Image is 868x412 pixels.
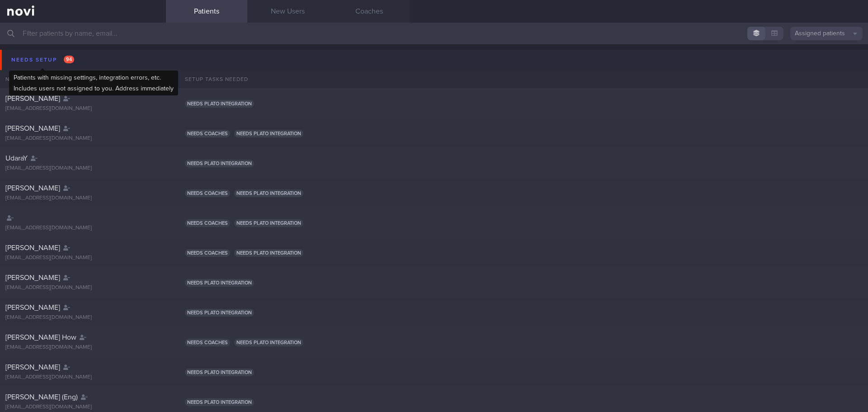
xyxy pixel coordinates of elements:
span: [PERSON_NAME] [5,95,60,102]
div: Needs setup [9,54,76,66]
span: Needs plato integration [185,279,254,287]
div: Chats [130,70,166,88]
div: Setup tasks needed [179,70,868,88]
span: Needs coaches [185,339,230,346]
span: [PERSON_NAME] [5,304,60,311]
div: [EMAIL_ADDRESS][DOMAIN_NAME] [5,225,160,232]
div: [EMAIL_ADDRESS][DOMAIN_NAME] [5,135,160,142]
span: Needs plato integration [234,219,303,227]
span: Needs plato integration [185,309,254,317]
span: [PERSON_NAME] How [5,334,76,341]
span: UdaraY [5,155,28,162]
div: [EMAIL_ADDRESS][DOMAIN_NAME] [5,284,160,291]
div: [EMAIL_ADDRESS][DOMAIN_NAME] [5,165,160,172]
span: Needs plato integration [234,189,303,197]
div: [EMAIL_ADDRESS][DOMAIN_NAME] [5,344,160,351]
span: [PERSON_NAME] (Eng) [5,393,78,401]
div: [EMAIL_ADDRESS][DOMAIN_NAME] [5,105,160,112]
span: Needs plato integration [185,398,254,406]
div: [EMAIL_ADDRESS][DOMAIN_NAME] [5,374,160,381]
button: Assigned patients [790,27,863,40]
span: [PERSON_NAME] [5,185,60,192]
span: Needs coaches [185,249,230,257]
span: Needs coaches [185,189,230,197]
div: [EMAIL_ADDRESS][DOMAIN_NAME] [5,195,160,202]
span: Needs plato integration [234,249,303,257]
span: [PERSON_NAME] [5,244,60,251]
span: [PERSON_NAME] [5,364,60,371]
span: Needs plato integration [185,100,254,108]
span: Needs plato integration [234,130,303,137]
div: [EMAIL_ADDRESS][DOMAIN_NAME] [5,404,160,411]
span: [PERSON_NAME] [5,125,60,132]
span: 94 [64,56,74,63]
span: Needs plato integration [234,339,303,346]
span: Needs plato integration [185,369,254,376]
span: Needs plato integration [185,160,254,167]
span: [PERSON_NAME] [5,274,60,281]
span: Needs coaches [185,219,230,227]
span: Needs coaches [185,130,230,137]
div: [EMAIL_ADDRESS][DOMAIN_NAME] [5,255,160,261]
div: [EMAIL_ADDRESS][DOMAIN_NAME] [5,314,160,321]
